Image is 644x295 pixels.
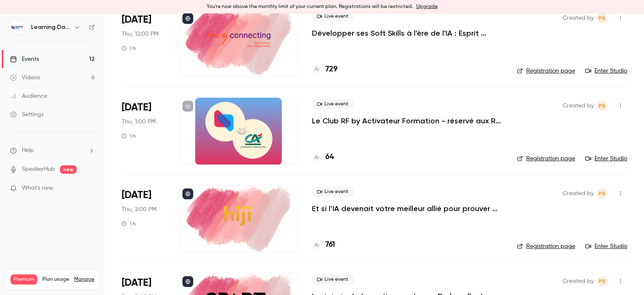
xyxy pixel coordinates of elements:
[416,3,438,10] a: Upgrade
[43,50,65,55] div: Domaine
[13,13,20,20] img: logo_orange.svg
[325,64,338,75] h4: 729
[10,146,95,155] li: help-dropdown-opener
[312,187,353,197] span: Live event
[563,101,594,111] span: Created by
[517,67,575,75] a: Registration page
[312,151,334,163] a: 64
[517,154,575,163] a: Registration page
[563,13,594,23] span: Created by
[13,22,20,29] img: website_grey.svg
[312,99,353,109] span: Live event
[122,188,151,202] span: [DATE]
[597,101,607,111] span: Prad Selvarajah
[563,276,594,286] span: Created by
[312,274,353,285] span: Live event
[122,13,151,26] span: [DATE]
[31,23,70,31] h6: Learning Days
[563,188,594,198] span: Created by
[122,133,136,139] div: 1 h
[599,188,605,198] span: PS
[312,64,338,75] a: 729
[22,184,53,193] span: What's new
[585,242,627,251] a: Enter Studio
[10,55,39,63] div: Events
[34,49,41,55] img: tab_domain_overview_orange.svg
[585,154,627,163] a: Enter Studio
[122,117,156,126] span: Thu, 1:00 PM
[23,13,41,20] div: v 4.0.25
[122,30,158,38] span: Thu, 12:00 PM
[122,45,136,52] div: 1 h
[122,276,151,290] span: [DATE]
[104,50,128,55] div: Mots-clés
[325,151,334,163] h4: 64
[10,73,40,82] div: Videos
[597,276,607,286] span: Prad Selvarajah
[599,13,605,23] span: PS
[312,28,504,38] a: Développer ses Soft Skills à l'ère de l'IA : Esprit critique & IA
[517,242,575,251] a: Registration page
[42,276,69,283] span: Plan usage
[10,21,24,34] img: Learning Days
[122,97,166,164] div: Oct 9 Thu, 1:00 PM (Europe/Paris)
[122,205,156,214] span: Thu, 2:00 PM
[325,239,335,251] h4: 761
[599,101,605,111] span: PS
[60,165,77,174] span: new
[95,49,102,55] img: tab_keywords_by_traffic_grey.svg
[312,204,504,214] a: Et si l’IA devenait votre meilleur allié pour prouver enfin l’impact de vos formations ?
[22,165,55,174] a: SpeakerHub
[10,110,44,119] div: Settings
[10,92,47,100] div: Audience
[597,13,607,23] span: Prad Selvarajah
[22,146,34,155] span: Help
[122,185,166,252] div: Oct 9 Thu, 2:00 PM (Europe/Paris)
[122,220,136,227] div: 1 h
[585,67,627,75] a: Enter Studio
[312,239,335,251] a: 761
[312,116,504,126] a: Le Club RF by Activateur Formation - réservé aux RF - La formation, bien plus qu’un “smile sheet" ?
[122,101,151,114] span: [DATE]
[599,276,605,286] span: PS
[74,276,94,283] a: Manage
[10,274,37,285] span: Premium
[85,185,95,192] iframe: Noticeable Trigger
[312,11,353,21] span: Live event
[22,22,95,29] div: Domaine: [DOMAIN_NAME]
[122,10,166,77] div: Oct 9 Thu, 12:00 PM (Europe/Paris)
[597,188,607,198] span: Prad Selvarajah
